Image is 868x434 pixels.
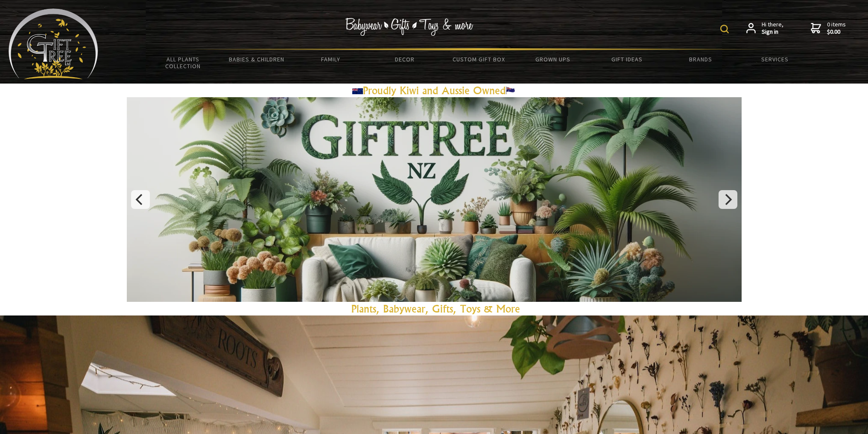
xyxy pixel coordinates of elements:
strong: $0.00 [827,28,846,36]
a: 0 items$0.00 [811,21,846,36]
a: Decor [368,50,441,68]
img: product search [720,25,729,33]
a: Plants, Babywear, Gifts, Toys & Mor [351,302,515,315]
a: Hi there,Sign in [746,21,783,36]
a: Family [294,50,368,68]
button: Previous [131,190,150,209]
a: Grown Ups [516,50,590,68]
a: Brands [664,50,738,68]
span: Hi there, [762,21,783,36]
span: 0 items [827,20,846,36]
img: Babyware - Gifts - Toys and more... [9,9,98,79]
a: Babies & Children [220,50,294,68]
a: All Plants Collection [146,50,220,75]
a: Services [738,50,812,68]
strong: Sign in [762,28,783,36]
img: Babywear - Gifts - Toys & more [345,18,473,36]
a: Proudly Kiwi and Aussie Owned [352,84,516,97]
button: Next [719,190,737,209]
a: Custom Gift Box [442,50,516,68]
a: Gift Ideas [590,50,663,68]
